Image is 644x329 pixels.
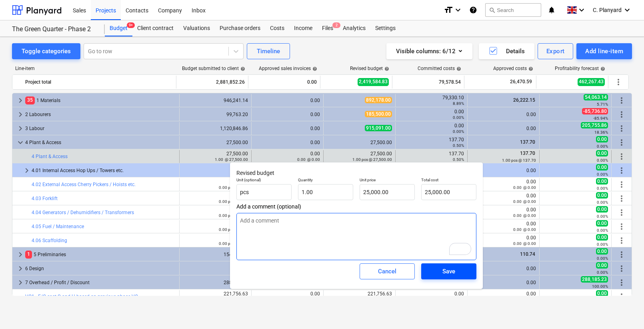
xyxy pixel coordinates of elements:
[471,280,536,285] div: 0.00
[617,138,626,147] span: More actions
[396,46,463,56] div: Visible columns : 6/12
[16,96,25,105] span: keyboard_arrow_right
[519,150,536,156] span: 137.70
[453,115,464,120] small: 0.00%
[604,291,644,329] div: Chat Widget
[236,213,476,260] textarea: To enrich screen reader interactions, please activate Accessibility in Grammarly extension settings
[358,78,389,86] span: 2,419,584.83
[538,43,574,59] button: Export
[617,110,626,119] span: More actions
[453,5,463,15] i: keyboard_arrow_down
[593,116,608,120] small: -85.94%
[178,20,215,36] a: Valuations
[597,186,608,191] small: 0.00%
[453,129,464,134] small: 0.00%
[471,168,536,173] div: 0.00
[597,200,608,205] small: 0.00%
[597,214,608,219] small: 0.00%
[617,152,626,161] span: More actions
[25,108,176,121] div: 2 Labourers
[513,213,536,218] small: 0.00 @ 0.00
[622,5,632,15] i: keyboard_arrow_down
[212,291,248,302] div: 221,756.63
[182,66,245,71] div: Budget submitted to client
[365,125,392,131] span: 915,091.00
[215,20,265,36] div: Purchase orders
[236,169,476,177] p: Revised budget
[594,130,608,134] small: 18.36%
[219,199,248,204] small: 0.00 pcs @ 0.00
[350,66,389,71] div: Revised budget
[596,136,608,142] span: 0.00
[317,20,338,36] div: Files
[399,123,464,134] div: 0.00
[236,177,292,184] p: Unit (optional)
[25,122,176,135] div: 3 Labour
[183,112,248,117] div: 99,763.20
[617,194,626,203] span: More actions
[25,276,176,289] div: 7 Overhead / Profit / Discount
[527,66,533,71] span: help
[317,20,338,36] a: Files2
[356,291,392,302] div: 221,756.63
[597,242,608,247] small: 0.00%
[183,280,248,285] div: 288,185.23
[259,66,317,71] div: Approved sales invoices
[289,20,317,36] div: Income
[469,5,477,15] i: Knowledge base
[298,177,353,184] p: Quantity
[25,136,176,149] div: 4 Plant & Access
[512,97,536,103] span: 26,222.15
[584,94,608,100] span: 54,063.14
[597,270,608,275] small: 0.00%
[548,5,556,15] i: notifications
[489,7,495,13] span: search
[215,157,248,162] small: 1.00 @ 27,500.00
[183,252,248,257] div: 154,735.20
[257,46,280,56] div: Timeline
[597,228,608,233] small: 0.00%
[617,180,626,189] span: More actions
[585,46,623,56] div: Add line-item
[219,221,248,232] div: 0.00
[593,7,622,13] span: C. Planyard
[513,185,536,190] small: 0.00 @ 0.00
[617,264,626,273] span: More actions
[255,291,320,302] div: 0.00
[105,20,132,36] div: Budget
[32,210,134,215] a: 4.04 Generators / Dehumidifiers / Transformers
[596,206,608,213] span: 0.00
[378,266,396,277] div: Cancel
[519,251,536,257] span: 110.74
[399,151,464,162] div: 137.70
[32,224,84,229] a: 4.05 Fuel / Maintenance
[338,20,370,36] a: Analytics
[25,294,138,299] a: VO1 - E/O cost G and H based on previous phase VO
[132,20,178,36] a: Client contract
[255,151,320,162] div: 0.00
[219,179,248,190] div: 0.00
[617,236,626,245] span: More actions
[183,126,248,131] div: 1,120,846.86
[471,266,536,271] div: 0.00
[16,250,25,259] span: keyboard_arrow_right
[22,46,71,56] div: Toggle categories
[488,46,525,56] div: Details
[399,291,464,302] div: 0.00
[617,222,626,231] span: More actions
[555,66,605,71] div: Profitability forecast
[453,101,464,106] small: 8.89%
[582,108,608,114] span: -85,736.80
[25,76,173,88] div: Project total
[255,98,320,103] div: 0.00
[252,76,317,88] div: 0.00
[599,66,605,71] span: help
[105,20,132,36] a: Budget9+
[596,150,608,156] span: 0.00
[370,20,400,36] a: Settings
[581,122,608,128] span: 205,755.86
[386,43,472,59] button: Visible columns:6/12
[617,96,626,105] span: More actions
[383,66,389,71] span: help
